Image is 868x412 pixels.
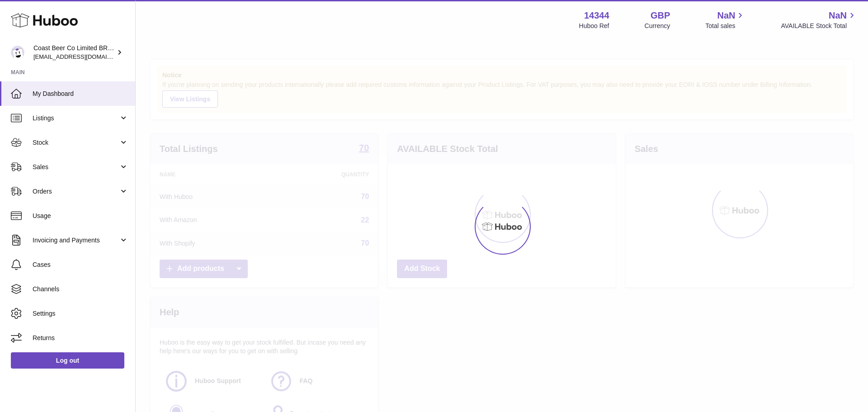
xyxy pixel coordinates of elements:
[33,114,119,123] span: Listings
[651,9,670,22] strong: GBP
[717,9,735,22] span: NaN
[33,90,128,98] span: My Dashboard
[705,9,745,30] a: NaN Total sales
[584,9,609,22] strong: 14344
[33,187,119,196] span: Orders
[705,22,745,30] span: Total sales
[829,9,847,22] span: NaN
[11,352,124,369] a: Log out
[33,236,119,245] span: Invoicing and Payments
[33,163,119,171] span: Sales
[33,285,128,294] span: Channels
[33,138,119,147] span: Stock
[645,22,670,30] div: Currency
[33,212,128,220] span: Usage
[781,9,857,30] a: NaN AVAILABLE Stock Total
[579,22,609,30] div: Huboo Ref
[781,22,857,30] span: AVAILABLE Stock Total
[33,53,133,60] span: [EMAIL_ADDRESS][DOMAIN_NAME]
[33,309,128,318] span: Settings
[11,46,24,59] img: internalAdmin-14344@internal.huboo.com
[33,334,128,342] span: Returns
[33,260,128,269] span: Cases
[33,44,115,61] div: Coast Beer Co Limited BRULO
